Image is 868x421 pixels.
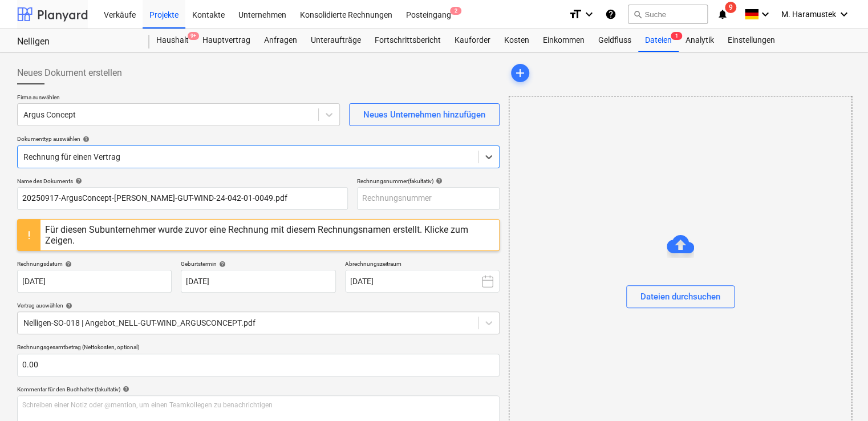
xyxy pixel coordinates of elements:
a: Kosten [497,29,536,52]
span: help [120,386,129,392]
span: help [73,177,82,184]
div: Für diesen Subunternehmer wurde zuvor eine Rechnung mit diesem Rechnungsnamen erstellt. Klicke zu... [45,224,494,246]
a: Fortschrittsbericht [368,29,448,52]
div: Dateien [638,29,679,52]
span: help [80,136,90,143]
span: help [63,261,72,268]
i: Wissensbasis [605,7,616,21]
a: Hauptvertrag [196,29,257,52]
span: 9+ [188,32,199,40]
div: Neues Unternehmen hinzufügen [363,107,485,122]
i: keyboard_arrow_down [759,7,772,21]
a: Geldfluss [591,29,638,52]
span: search [633,10,642,19]
a: Dateien1 [638,29,679,52]
iframe: Chat Widget [811,366,868,421]
a: Einstellungen [721,29,782,52]
span: help [217,261,226,268]
a: Haushalt9+ [149,29,196,52]
span: add [513,66,527,80]
input: Name des Dokuments [17,187,348,210]
span: 1 [671,32,682,40]
i: format_size [569,7,582,21]
span: help [63,302,72,309]
input: Rechnungsdatum nicht angegeben [17,270,172,293]
a: Einkommen [536,29,591,52]
div: Rechnungsdatum [17,260,172,268]
div: Nelligen [17,36,136,48]
div: Haushalt [149,29,196,52]
input: Rechnungsgesamtbetrag (Nettokosten, optional) [17,354,500,377]
span: help [433,177,443,184]
div: Kommentar für den Buchhalter (fakultativ) [17,386,500,393]
p: Abrechnungszeitraum [345,260,500,270]
span: M. Haramustek [781,10,836,19]
div: Dokumenttyp auswählen [17,135,500,143]
div: Vertrag auswählen [17,302,500,309]
a: Analytik [679,29,721,52]
a: Unteraufträge [304,29,368,52]
button: [DATE] [345,270,500,293]
div: Geburtstermin [181,260,335,268]
a: Anfragen [257,29,304,52]
button: Dateien durchsuchen [626,285,735,308]
input: Fälligkeitsdatum nicht angegeben [181,270,335,293]
span: 9 [725,2,736,13]
input: Rechnungsnummer [357,187,500,210]
div: Rechnungsnummer (fakultativ) [357,177,500,185]
div: Chat-Widget [811,366,868,421]
p: Firma auswählen [17,94,340,103]
a: Kauforder [448,29,497,52]
i: notifications [717,7,728,21]
div: Name des Dokuments [17,177,348,185]
p: Rechnungsgesamtbetrag (Nettokosten, optional) [17,343,500,353]
button: Neues Unternehmen hinzufügen [349,103,500,126]
i: keyboard_arrow_down [582,7,596,21]
span: 2 [450,7,461,15]
span: Neues Dokument erstellen [17,66,122,80]
div: Dateien durchsuchen [640,289,720,304]
i: keyboard_arrow_down [837,7,851,21]
button: Suche [628,5,708,24]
